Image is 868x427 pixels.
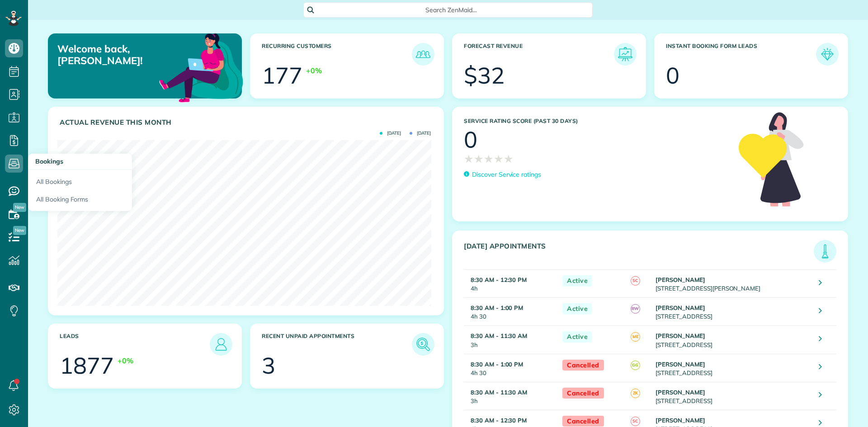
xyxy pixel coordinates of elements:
[262,333,412,356] h3: Recent unpaid appointments
[631,276,640,286] span: SC
[472,170,541,179] p: Discover Service ratings
[118,356,133,366] div: +0%
[494,151,504,167] span: ★
[471,417,527,424] strong: 8:30 AM - 12:30 PM
[410,131,431,136] span: [DATE]
[262,43,412,66] h3: Recurring Customers
[616,45,634,63] img: icon_forecast_revenue-8c13a41c7ed35a8dcfafea3cbb826a0462acb37728057bba2d056411b612bbbe.png
[656,276,705,283] strong: [PERSON_NAME]
[471,304,523,311] strong: 8:30 AM - 1:00 PM
[464,128,477,151] div: 0
[306,66,322,76] div: +0%
[631,417,640,426] span: SC
[562,416,604,427] span: Cancelled
[562,303,592,314] span: Active
[656,417,705,424] strong: [PERSON_NAME]
[157,23,245,111] img: dashboard_welcome-42a62b7d889689a78055ac9021e634bf52bae3f8056760290aed330b23ab8690.png
[504,151,514,167] span: ★
[28,191,132,211] a: All Booking Forms
[656,389,705,396] strong: [PERSON_NAME]
[464,270,558,298] td: 4h
[471,332,527,339] strong: 8:30 AM - 11:30 AM
[13,203,26,212] span: New
[818,45,836,63] img: icon_form_leads-04211a6a04a5b2264e4ee56bc0799ec3eb69b7e499cbb523a139df1d13a81ae0.png
[414,45,432,63] img: icon_recurring_customers-cf858462ba22bcd05b5a5880d41d6543d210077de5bb9ebc9590e49fd87d84ed.png
[464,298,558,326] td: 4h 30
[471,389,527,396] strong: 8:30 AM - 11:30 AM
[464,354,558,382] td: 4h 30
[464,382,558,410] td: 3h
[60,118,434,127] h3: Actual Revenue this month
[631,389,640,398] span: ZK
[464,64,505,87] div: $32
[653,326,812,354] td: [STREET_ADDRESS]
[464,326,558,354] td: 3h
[631,361,640,370] span: GG
[816,242,834,260] img: icon_todays_appointments-901f7ab196bb0bea1936b74009e4eb5ffbc2d2711fa7634e0d609ed5ef32b18b.png
[653,298,812,326] td: [STREET_ADDRESS]
[484,151,494,167] span: ★
[464,242,814,263] h3: [DATE] Appointments
[262,354,275,377] div: 3
[212,335,230,353] img: icon_leads-1bed01f49abd5b7fead27621c3d59655bb73ed531f8eeb49469d10e621d6b896.png
[464,170,541,179] a: Discover Service ratings
[464,151,474,167] span: ★
[562,331,592,343] span: Active
[60,333,210,356] h3: Leads
[562,360,604,371] span: Cancelled
[471,276,527,283] strong: 8:30 AM - 12:30 PM
[464,118,730,124] h3: Service Rating score (past 30 days)
[13,226,26,235] span: New
[653,270,812,298] td: [STREET_ADDRESS][PERSON_NAME]
[653,354,812,382] td: [STREET_ADDRESS]
[35,157,63,165] span: Bookings
[631,332,640,342] span: ME
[631,304,640,314] span: BW
[562,388,604,399] span: Cancelled
[464,43,614,66] h3: Forecast Revenue
[656,361,705,368] strong: [PERSON_NAME]
[666,43,816,66] h3: Instant Booking Form Leads
[262,64,302,87] div: 177
[656,304,705,311] strong: [PERSON_NAME]
[380,131,401,136] span: [DATE]
[28,170,132,191] a: All Bookings
[656,332,705,339] strong: [PERSON_NAME]
[60,354,114,377] div: 1877
[414,335,432,353] img: icon_unpaid_appointments-47b8ce3997adf2238b356f14209ab4cced10bd1f174958f3ca8f1d0dd7fffeee.png
[562,275,592,286] span: Active
[474,151,484,167] span: ★
[666,64,679,87] div: 0
[471,361,523,368] strong: 8:30 AM - 1:00 PM
[57,43,180,67] p: Welcome back, [PERSON_NAME]!
[653,382,812,410] td: [STREET_ADDRESS]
